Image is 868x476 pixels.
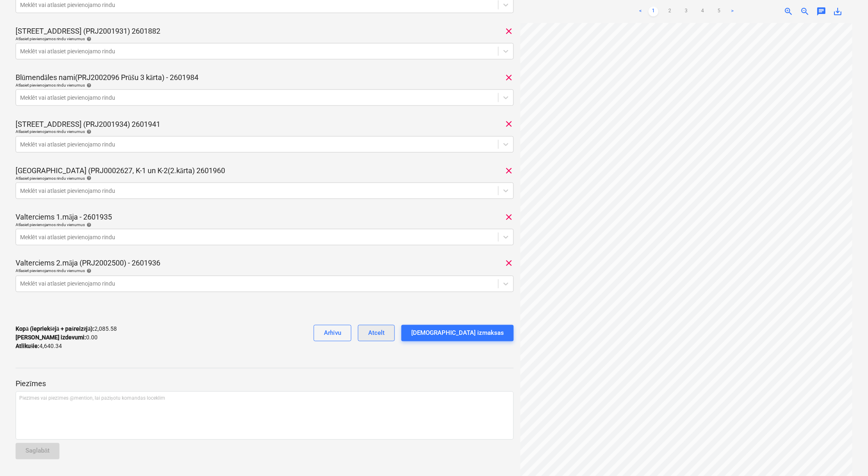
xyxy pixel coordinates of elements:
[16,73,198,82] p: Blūmendāles nami(PRJ2002096 Prūšu 3 kārta) - 2601984
[358,325,395,341] button: Atcelt
[85,269,91,274] span: help
[714,7,724,16] a: Page 5
[504,119,514,129] span: clear
[827,437,868,476] iframe: Chat Widget
[16,334,86,341] strong: [PERSON_NAME] izdevumi :
[784,7,793,16] span: zoom_in
[314,325,351,341] button: Arhīvu
[85,129,91,134] span: help
[85,222,91,227] span: help
[504,26,514,36] span: clear
[16,36,514,41] div: Atlasiet pievienojamos rindu vienumus
[816,7,826,16] span: chat
[727,7,737,16] a: Next page
[368,328,385,339] div: Atcelt
[681,7,691,16] a: Page 3
[324,328,341,339] div: Arhīvu
[16,119,160,129] p: [STREET_ADDRESS] (PRJ2001934) 2601941
[16,259,160,268] p: Valterciems 2.māja (PRJ2002500) - 2601936
[698,7,708,16] a: Page 4
[16,334,98,342] p: 0.00
[16,342,62,351] p: 4,640.34
[16,166,225,176] p: [GEOGRAPHIC_DATA] (PRJ0002627, K-1 un K-2(2.kārta) 2601960
[401,325,514,341] button: [DEMOGRAPHIC_DATA] izmaksas
[833,7,843,16] span: save_alt
[504,259,514,268] span: clear
[16,176,514,181] div: Atlasiet pievienojamos rindu vienumus
[85,37,91,41] span: help
[504,73,514,82] span: clear
[16,325,117,334] p: 2,085.58
[16,343,39,350] strong: Atlikušie :
[411,328,504,339] div: [DEMOGRAPHIC_DATA] izmaksas
[85,176,91,181] span: help
[665,7,675,16] a: Page 2
[504,212,514,222] span: clear
[504,166,514,176] span: clear
[800,7,810,16] span: zoom_out
[16,326,94,332] strong: Kopā (iepriekšējā + pašreizējā) :
[16,129,514,134] div: Atlasiet pievienojamos rindu vienumus
[16,82,514,88] div: Atlasiet pievienojamos rindu vienumus
[636,7,645,16] a: Previous page
[16,212,112,222] p: Valterciems 1.māja - 2601935
[16,268,514,274] div: Atlasiet pievienojamos rindu vienumus
[16,222,514,227] div: Atlasiet pievienojamos rindu vienumus
[85,83,91,88] span: help
[649,7,658,16] a: Page 1 is your current page
[16,26,160,36] p: [STREET_ADDRESS] (PRJ2001931) 2601882
[16,379,514,389] p: Piezīmes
